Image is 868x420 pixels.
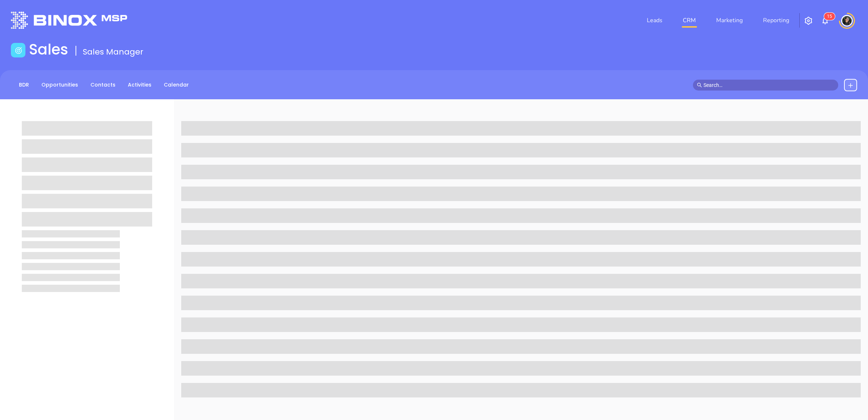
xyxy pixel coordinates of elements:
[83,46,143,57] span: Sales Manager
[824,13,835,20] sup: 15
[830,14,832,19] span: 5
[713,13,746,28] a: Marketing
[697,83,702,88] span: search
[821,16,830,25] img: iconNotification
[703,81,834,89] input: Search…
[760,13,792,28] a: Reporting
[86,79,120,91] a: Contacts
[841,15,853,27] img: user
[29,41,68,58] h1: Sales
[159,79,193,91] a: Calendar
[804,16,813,25] img: iconSetting
[680,13,699,28] a: CRM
[15,79,33,91] a: BDR
[644,13,665,28] a: Leads
[11,12,127,29] img: logo
[37,79,82,91] a: Opportunities
[123,79,156,91] a: Activities
[827,14,830,19] span: 1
